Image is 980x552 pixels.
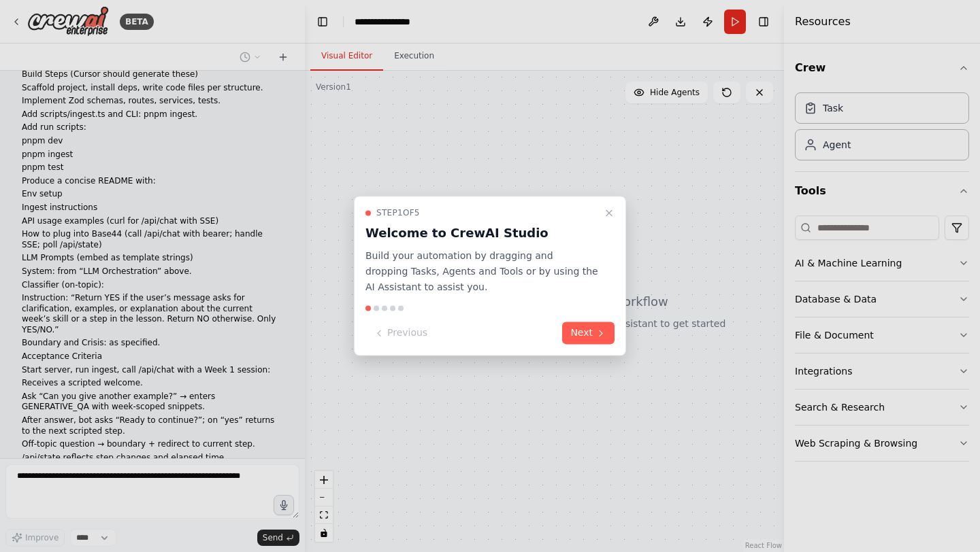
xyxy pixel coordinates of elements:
button: Close walkthrough [601,205,617,221]
p: Build your automation by dragging and dropping Tasks, Agents and Tools or by using the AI Assista... [365,248,598,294]
button: Next [562,322,615,345]
span: Step 1 of 5 [376,207,420,218]
button: Previous [365,322,436,345]
button: Hide left sidebar [313,12,332,31]
h3: Welcome to CrewAI Studio [365,224,598,243]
